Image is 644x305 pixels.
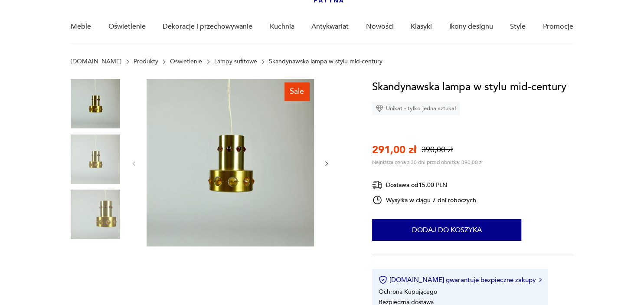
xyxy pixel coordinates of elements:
[510,10,526,43] a: Style
[379,275,541,284] button: [DOMAIN_NAME] gwarantuje bezpieczne zakupy
[372,79,566,95] h1: Skandynawska lampa w stylu mid-century
[108,10,146,43] a: Oświetlenie
[372,180,382,190] img: Ikona dostawy
[147,79,314,246] img: Zdjęcie produktu Skandynawska lampa w stylu mid-century
[71,134,120,184] img: Zdjęcie produktu Skandynawska lampa w stylu mid-century
[284,82,309,101] div: Sale
[376,105,383,112] img: Ikona diamentu
[71,10,91,43] a: Meble
[422,144,453,155] p: 390,00 zł
[366,10,394,43] a: Nowości
[269,58,382,65] p: Skandynawska lampa w stylu mid-century
[214,58,257,65] a: Lampy sufitowe
[270,10,294,43] a: Kuchnia
[411,10,432,43] a: Klasyki
[379,288,437,296] li: Ochrona Kupującego
[311,10,349,43] a: Antykwariat
[71,79,120,128] img: Zdjęcie produktu Skandynawska lampa w stylu mid-century
[372,180,476,190] div: Dostawa od 15,00 PLN
[134,58,158,65] a: Produkty
[379,275,387,284] img: Ikona certyfikatu
[372,102,460,115] div: Unikat - tylko jedna sztuka!
[71,190,120,239] img: Zdjęcie produktu Skandynawska lampa w stylu mid-century
[372,219,521,241] button: Dodaj do koszyka
[543,10,573,43] a: Promocje
[170,58,202,65] a: Oświetlenie
[372,195,476,205] div: Wysyłka w ciągu 7 dni roboczych
[71,58,121,65] a: [DOMAIN_NAME]
[372,143,416,157] p: 291,00 zł
[539,278,542,282] img: Ikona strzałki w prawo
[372,159,483,166] p: Najniższa cena z 30 dni przed obniżką: 390,00 zł
[449,10,493,43] a: Ikony designu
[163,10,252,43] a: Dekoracje i przechowywanie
